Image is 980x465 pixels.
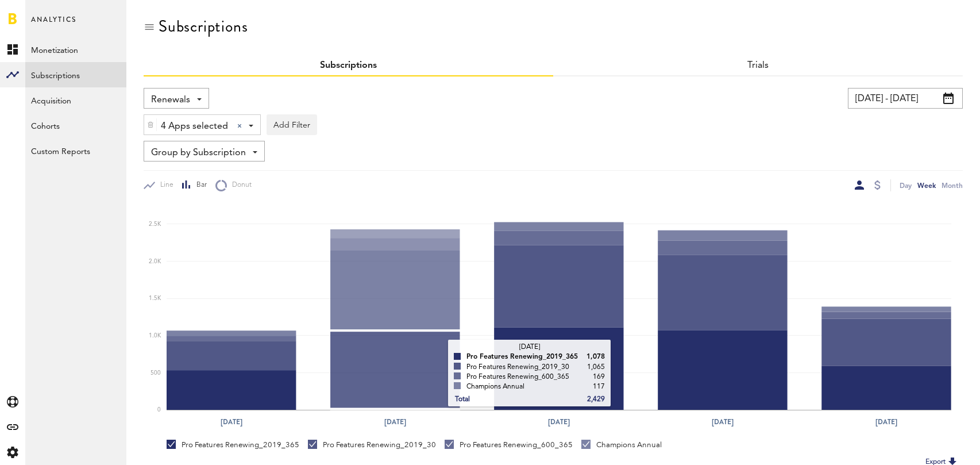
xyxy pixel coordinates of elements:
[308,440,436,450] div: Pro Features Renewing_2019_30
[151,90,190,110] span: Renewals
[157,407,161,413] text: 0
[149,333,161,339] text: 1.0K
[25,62,126,87] a: Subscriptions
[384,417,406,427] text: [DATE]
[149,221,161,227] text: 2.5K
[25,138,126,163] a: Custom Reports
[149,295,161,301] text: 1.5K
[151,370,161,376] text: 500
[25,37,126,62] a: Monetization
[191,180,207,190] span: Bar
[548,417,570,427] text: [DATE]
[151,143,246,163] span: Group by Subscription
[155,180,173,190] span: Line
[144,115,157,134] div: Delete
[149,259,161,264] text: 2.0K
[147,121,154,129] img: trash_awesome_blue.svg
[25,113,126,138] a: Cohorts
[237,124,242,128] div: Clear
[267,114,317,135] button: Add Filter
[320,61,377,70] a: Subscriptions
[227,180,252,190] span: Donut
[25,87,126,113] a: Acquisition
[942,179,963,191] div: Month
[712,417,734,427] text: [DATE]
[159,17,248,36] div: Subscriptions
[747,61,769,70] a: Trials
[917,179,936,191] div: Week
[581,440,662,450] div: Champions Annual
[31,13,76,37] span: Analytics
[167,440,299,450] div: Pro Features Renewing_2019_365
[900,179,912,191] div: Day
[875,417,897,427] text: [DATE]
[445,440,573,450] div: Pro Features Renewing_600_365
[161,117,228,136] span: 4 Apps selected
[221,417,242,427] text: [DATE]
